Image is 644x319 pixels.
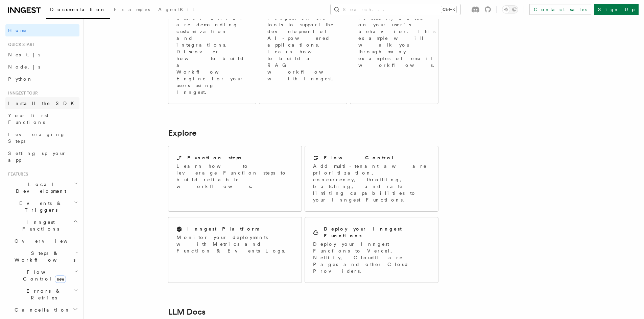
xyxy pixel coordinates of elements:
span: new [55,275,66,283]
p: A drip campaign is usually based on your user's behavior. This example will walk you through many... [358,8,438,69]
p: Monitor your deployments with Metrics and Function & Events Logs. [176,234,293,254]
a: Python [5,73,79,85]
span: Events & Triggers [5,200,74,213]
a: Node.js [5,61,79,73]
span: Quick start [5,42,35,47]
kbd: Ctrl+K [441,6,456,13]
span: Python [8,76,33,82]
button: Search...Ctrl+K [331,4,460,15]
a: Home [5,24,79,36]
h2: Deploy your Inngest Functions [324,225,430,239]
a: Flow ControlAdd multi-tenant aware prioritization, concurrency, throttling, batching, and rate li... [305,146,438,212]
span: Steps & Workflows [12,250,75,263]
p: Learn how to leverage Function steps to build reliable workflows. [176,163,293,190]
a: Inngest PlatformMonitor your deployments with Metrics and Function & Events Logs. [168,217,302,283]
span: Inngest tour [5,90,38,96]
button: Steps & Workflows [12,247,79,266]
p: Users [DATE] are demanding customization and integrations. Discover how to build a Workflow Engin... [176,15,248,96]
a: Explore [168,128,196,138]
span: Errors & Retries [12,288,73,301]
a: Documentation [46,2,110,19]
button: Events & Triggers [5,197,79,216]
span: Your first Functions [8,113,48,125]
span: Next.js [8,52,40,57]
p: Add multi-tenant aware prioritization, concurrency, throttling, batching, and rate limiting capab... [313,163,430,203]
p: Deploy your Inngest Functions to Vercel, Netlify, Cloudflare Pages and other Cloud Providers. [313,241,430,274]
span: AgentKit [158,7,194,12]
span: Cancellation [12,307,70,313]
button: Toggle dark mode [502,5,518,14]
p: Inngest offers tools to support the development of AI-powered applications. Learn how to build a ... [267,15,340,82]
span: Install the SDK [8,101,78,106]
span: Home [8,27,27,34]
span: Setting up your app [8,151,66,163]
span: Leveraging Steps [8,132,65,144]
a: LLM Docs [168,307,206,317]
a: AgentKit [154,2,198,18]
h2: Function steps [187,154,241,161]
span: Flow Control [12,269,74,282]
a: Sign Up [594,4,639,15]
a: Your first Functions [5,109,79,128]
span: Overview [15,238,84,244]
a: Install the SDK [5,97,79,109]
button: Cancellation [12,304,79,316]
a: Contact sales [529,4,591,15]
span: Examples [114,7,150,12]
span: Inngest Functions [5,219,73,232]
a: Overview [12,235,79,247]
button: Errors & Retries [12,285,79,304]
span: Features [5,171,28,177]
a: Examples [110,2,154,18]
span: Local Development [5,181,74,194]
a: Function stepsLearn how to leverage Function steps to build reliable workflows. [168,146,302,212]
a: Setting up your app [5,147,79,166]
a: Deploy your Inngest FunctionsDeploy your Inngest Functions to Vercel, Netlify, Cloudflare Pages a... [305,217,438,283]
a: Next.js [5,49,79,61]
span: Documentation [50,7,106,12]
span: Node.js [8,64,40,70]
h2: Flow Control [324,154,394,161]
h2: Inngest Platform [187,225,259,232]
a: Leveraging Steps [5,128,79,147]
button: Inngest Functions [5,216,79,235]
button: Local Development [5,178,79,197]
button: Flow Controlnew [12,266,79,285]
